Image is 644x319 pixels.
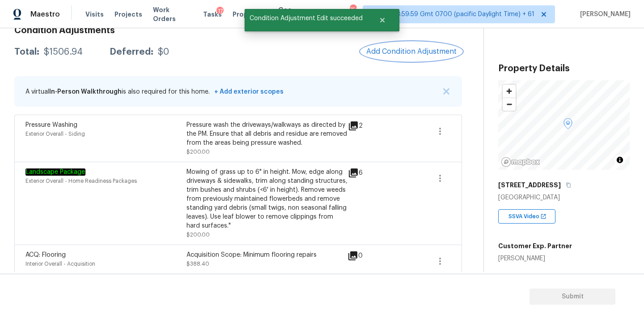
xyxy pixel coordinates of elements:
span: Projects [114,10,142,19]
img: X Button Icon [443,88,449,95]
span: $200.00 [186,149,210,155]
div: $0 [158,47,169,56]
span: Tasks [203,11,222,17]
div: [GEOGRAPHIC_DATA] [498,193,630,202]
span: Work Orders [153,5,192,23]
button: Copy Address [564,181,572,189]
div: Acquisition Scope: Minimum flooring repairs [186,250,347,259]
div: Pressure wash the driveways/walkways as directed by the PM. Ensure that all debris and residue ar... [186,121,347,147]
div: 752 [350,5,356,14]
span: Tamp[…]3:59:59 Gmt 0700 (pacific Daylight Time) + 61 [370,10,534,19]
div: [PERSON_NAME] [498,254,572,263]
span: $388.40 [186,261,209,267]
span: Pressure Washing [25,122,77,128]
span: Add Condition Adjustment [366,47,457,56]
div: 2 [348,121,391,131]
button: Add Condition Adjustment [361,42,462,61]
span: Interior Overall - Acquisition [25,261,95,267]
button: Zoom out [503,98,516,111]
div: $1506.94 [44,47,83,56]
span: Geo Assignments [278,5,335,23]
div: 17 [216,7,224,16]
div: 6 [348,168,391,178]
em: Landscape Package [25,168,85,176]
span: Toggle attribution [617,155,623,165]
h3: Property Details [498,64,630,73]
div: Total: [14,47,39,56]
span: Condition Adjustment Edit succeeded [245,9,368,28]
button: Toggle attribution [614,155,625,165]
span: + Add exterior scopes [212,89,284,95]
button: Zoom in [503,85,516,98]
div: 0 [347,250,391,261]
span: Exterior Overall - Home Readiness Packages [25,178,137,184]
span: In-Person Walkthrough [49,89,122,95]
span: ACQ: Flooring [25,252,66,258]
div: SSVA Video [498,209,555,224]
a: Mapbox homepage [501,157,540,167]
button: Close [368,11,397,29]
h3: Condition Adjustments [14,26,462,35]
h5: Customer Exp. Partner [498,241,572,250]
div: Deferred: [110,47,153,56]
span: [PERSON_NAME] [576,10,631,19]
span: $200.00 [186,232,210,237]
span: Properties [233,10,267,19]
span: Exterior Overall - Siding [25,131,85,137]
span: Maestro [30,10,60,19]
img: Open In New Icon [540,213,547,220]
canvas: Map [498,80,637,170]
p: A virtual is also required for this home. [25,87,284,96]
div: Map marker [563,118,572,132]
div: Mowing of grass up to 6" in height. Mow, edge along driveways & sidewalks, trim along standing st... [186,168,347,230]
button: X Button Icon [442,87,451,96]
h5: [STREET_ADDRESS] [498,181,561,190]
span: Visits [85,10,104,19]
span: SSVA Video [508,212,543,221]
